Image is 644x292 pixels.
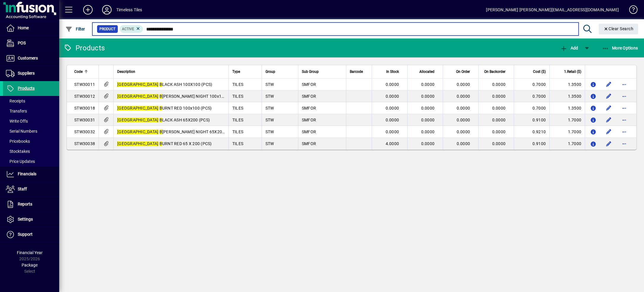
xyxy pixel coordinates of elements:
span: 0.0000 [421,118,435,122]
span: 0.0000 [457,82,470,87]
em: B [160,118,162,122]
span: 0.0000 [492,82,506,87]
span: STW30038 [74,141,95,146]
span: [PERSON_NAME] NIGHT 100x100 (PCS) [117,94,238,99]
span: 0.0000 [386,106,399,110]
span: STW [265,129,274,134]
span: Products [18,86,35,91]
span: SMFOR [302,129,316,134]
span: Receipts [6,99,25,103]
td: 1.3500 [549,90,585,102]
span: STW [265,94,274,99]
span: Price Updates [6,159,35,164]
em: B [160,94,162,99]
span: Serial Numbers [6,129,37,134]
em: [GEOGRAPHIC_DATA] [117,141,158,146]
span: Pricebooks [6,139,30,144]
span: STW30032 [74,129,95,134]
a: Staff [3,182,59,197]
span: 0.0000 [421,106,435,110]
td: 0.7000 [514,78,549,90]
span: 0.0000 [492,94,506,99]
span: 0.0000 [457,94,470,99]
a: Write Offs [3,116,59,126]
button: Edit [604,103,614,113]
span: Suppliers [18,71,35,76]
button: Edit [604,127,614,137]
a: Suppliers [3,66,59,81]
em: [GEOGRAPHIC_DATA] [117,129,158,134]
span: 0.0000 [492,141,506,146]
span: Add [560,46,578,50]
div: On Order [447,68,475,75]
span: 0.0000 [386,82,399,87]
span: 0.0000 [457,129,470,134]
span: Description [117,68,135,75]
span: 0.0000 [386,129,399,134]
td: 1.7000 [549,126,585,138]
a: Serial Numbers [3,126,59,136]
td: 0.9100 [514,138,549,150]
button: More options [619,103,629,113]
div: Description [117,68,225,75]
span: 0.0000 [421,129,435,134]
div: Type [232,68,258,75]
span: STW30031 [74,118,95,122]
span: Financials [18,171,36,176]
span: 4.0000 [386,141,399,146]
span: Barcode [350,68,363,75]
span: In Stock [386,68,399,75]
a: Knowledge Base [625,1,637,20]
span: Reports [18,202,32,206]
span: Customers [18,56,38,60]
span: Sub Group [302,68,319,75]
span: 0.0000 [386,118,399,122]
span: STW [265,118,274,122]
a: Reports [3,197,59,212]
span: TILES [232,82,243,87]
a: Stocktakes [3,146,59,156]
span: TILES [232,106,243,110]
a: Receipts [3,96,59,106]
span: 0.0000 [421,94,435,99]
div: Sub Group [302,68,342,75]
td: 0.9100 [514,114,549,126]
span: 0.0000 [492,118,506,122]
button: Edit [604,115,614,125]
span: 0.0000 [492,129,506,134]
span: STW [265,141,274,146]
a: Price Updates [3,156,59,166]
span: TILES [232,118,243,122]
div: Allocated [411,68,440,75]
a: POS [3,36,59,51]
span: Product [99,26,115,32]
em: B [160,106,162,110]
span: Clear Search [603,26,634,31]
span: Stocktakes [6,149,30,154]
span: URNT RED 100x100 (PCS) [117,106,212,110]
mat-chip: Activation Status: Active [120,25,143,33]
span: Write Offs [6,119,28,123]
div: Group [265,68,294,75]
a: Settings [3,212,59,227]
button: Edit [604,92,614,101]
span: LACK ASH 100X100 (PCS) [117,82,212,87]
span: 1.Retail ($) [564,68,581,75]
span: Transfers [6,109,27,113]
span: TILES [232,129,243,134]
span: 0.0000 [421,82,435,87]
span: Filter [65,27,85,31]
span: Code [74,68,83,75]
span: Home [18,25,29,30]
td: 1.7000 [549,114,585,126]
span: SMFOR [302,118,316,122]
span: More Options [602,46,638,50]
span: Package [22,263,38,267]
button: Add [78,4,97,15]
a: Pricebooks [3,136,59,146]
div: Products [64,43,105,53]
td: 1.3500 [549,78,585,90]
span: 0.0000 [386,94,399,99]
span: SMFOR [302,141,316,146]
button: More options [619,127,629,137]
